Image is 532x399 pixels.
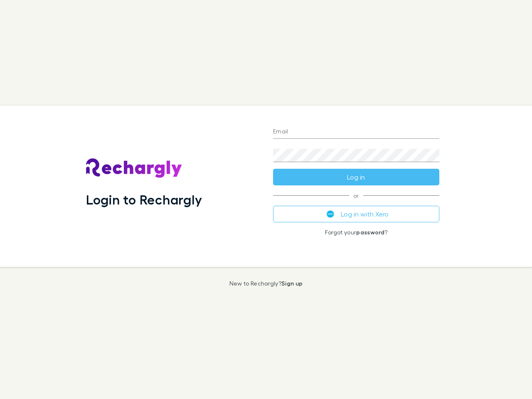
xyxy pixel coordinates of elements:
a: password [356,229,384,236]
p: Forgot your ? [273,229,439,236]
img: Xero's logo [327,210,334,218]
button: Log in [273,169,439,185]
a: Sign up [281,280,303,287]
img: Rechargly's Logo [86,158,182,178]
button: Log in with Xero [273,206,439,222]
span: or [273,195,439,196]
p: New to Rechargly? [229,280,303,287]
h1: Login to Rechargly [86,192,202,207]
